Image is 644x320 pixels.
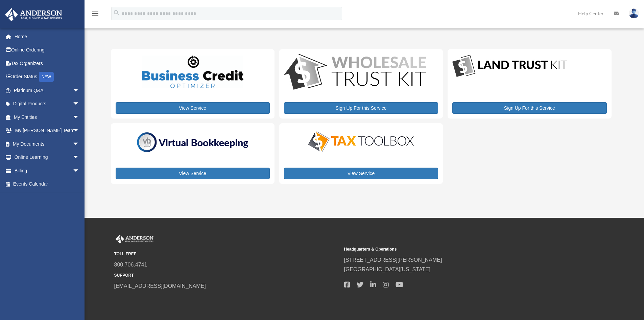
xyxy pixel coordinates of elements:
[114,235,155,243] img: Anderson Advisors Platinum Portal
[116,168,270,179] a: View Service
[91,12,99,18] a: menu
[116,102,270,114] a: View Service
[73,124,86,138] span: arrow_drop_down
[114,251,339,258] small: TOLL FREE
[73,164,86,178] span: arrow_drop_down
[114,272,339,279] small: SUPPORT
[5,124,90,137] a: My [PERSON_NAME] Teamarrow_drop_down
[5,97,86,111] a: Digital Productsarrow_drop_down
[344,257,442,263] a: [STREET_ADDRESS][PERSON_NAME]
[73,137,86,151] span: arrow_drop_down
[452,54,567,79] img: LandTrust_lgo-1.jpg
[344,266,431,272] a: [GEOGRAPHIC_DATA][US_STATE]
[114,262,147,268] a: 800.706.4741
[5,84,90,97] a: Platinum Q&Aarrow_drop_down
[5,30,90,43] a: Home
[629,8,639,18] img: User Pic
[344,246,569,253] small: Headquarters & Operations
[5,177,90,191] a: Events Calendar
[284,54,426,91] img: WS-Trust-Kit-lgo-1.jpg
[73,110,86,124] span: arrow_drop_down
[5,57,90,70] a: Tax Organizers
[5,70,90,84] a: Order StatusNEW
[91,9,99,18] i: menu
[113,9,120,17] i: search
[3,8,64,21] img: Anderson Advisors Platinum Portal
[284,102,438,114] a: Sign Up For this Service
[73,151,86,165] span: arrow_drop_down
[5,137,90,151] a: My Documentsarrow_drop_down
[452,102,606,114] a: Sign Up For this Service
[5,164,90,177] a: Billingarrow_drop_down
[114,283,206,289] a: [EMAIL_ADDRESS][DOMAIN_NAME]
[73,97,86,111] span: arrow_drop_down
[39,72,54,82] div: NEW
[5,151,90,164] a: Online Learningarrow_drop_down
[73,84,86,98] span: arrow_drop_down
[5,110,90,124] a: My Entitiesarrow_drop_down
[284,168,438,179] a: View Service
[5,43,90,57] a: Online Ordering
